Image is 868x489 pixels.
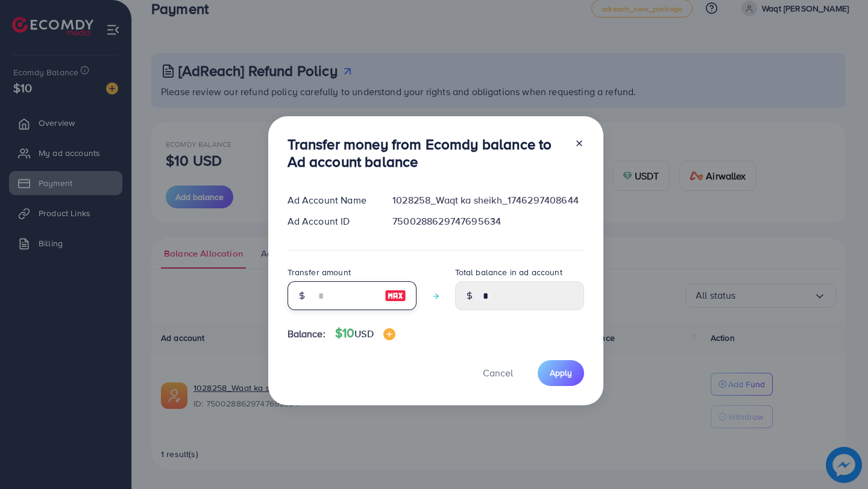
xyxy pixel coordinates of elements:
label: Total balance in ad account [455,266,562,278]
button: Apply [538,360,584,386]
div: Ad Account ID [278,214,383,228]
div: 1028258_Waqt ka sheikh_1746297408644 [383,193,593,207]
label: Transfer amount [288,266,351,278]
span: USD [354,327,373,340]
h3: Transfer money from Ecomdy balance to Ad account balance [288,135,565,170]
div: 7500288629747695634 [383,214,593,228]
img: image [385,288,406,303]
h4: $10 [335,326,395,341]
span: Balance: [288,327,325,341]
span: Apply [550,367,572,379]
img: image [383,328,395,340]
div: Ad Account Name [278,193,383,207]
span: Cancel [483,366,513,379]
button: Cancel [468,360,528,386]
